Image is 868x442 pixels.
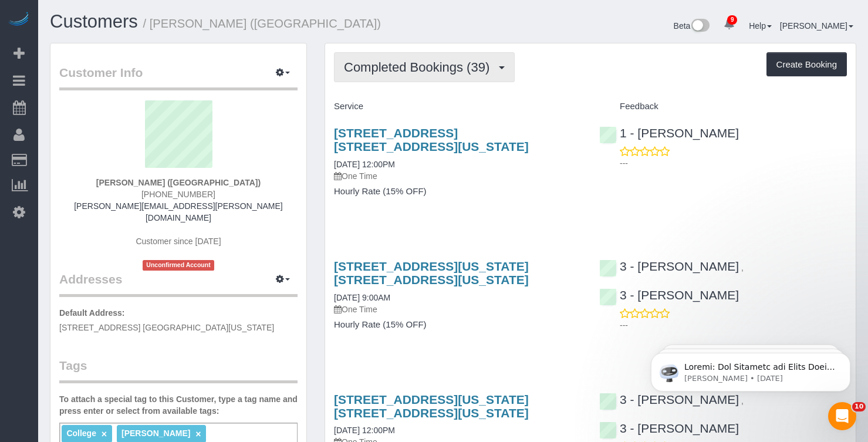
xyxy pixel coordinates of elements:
span: [STREET_ADDRESS] [GEOGRAPHIC_DATA][US_STATE] [59,323,274,332]
span: [PHONE_NUMBER] [141,190,215,199]
iframe: Intercom notifications message [633,328,868,410]
span: Customer since [DATE] [136,237,221,246]
span: Completed Bookings (39) [344,60,495,75]
span: 9 [727,15,737,25]
a: Customers [50,11,138,32]
a: 9 [718,12,741,38]
a: Beta [674,21,710,31]
label: To attach a special tag to this Customer, type a tag name and press enter or select from availabl... [59,393,298,417]
h4: Service [334,102,582,112]
a: [DATE] 9:00AM [334,293,390,302]
button: Create Booking [766,52,847,77]
a: [STREET_ADDRESS][US_STATE] [STREET_ADDRESS][US_STATE] [334,393,529,420]
p: One Time [334,303,582,315]
a: × [195,429,201,439]
p: --- [620,319,847,331]
span: [PERSON_NAME] [121,428,190,438]
iframe: Intercom live chat [828,402,856,430]
legend: Customer Info [59,64,298,90]
span: , [741,263,744,272]
a: [DATE] 12:00PM [334,426,395,435]
button: Completed Bookings (39) [334,52,515,82]
a: [PERSON_NAME][EMAIL_ADDRESS][PERSON_NAME][DOMAIN_NAME] [74,201,283,222]
small: / [PERSON_NAME] ([GEOGRAPHIC_DATA]) [143,17,381,30]
a: [PERSON_NAME] [780,21,853,31]
h4: Hourly Rate (15% OFF) [334,320,582,330]
legend: Tags [59,357,298,383]
a: 3 - [PERSON_NAME] [599,288,739,302]
h4: Feedback [599,102,847,112]
span: College [66,428,96,438]
span: Unconfirmed Account [143,260,214,270]
a: [DATE] 12:00PM [334,160,395,169]
label: Default Address: [59,307,125,319]
a: Help [749,21,772,31]
a: 3 - [PERSON_NAME] [599,421,739,435]
a: 3 - [PERSON_NAME] [599,259,739,273]
img: New interface [690,19,710,34]
h4: Hourly Rate (15% OFF) [334,187,582,197]
p: --- [620,157,847,169]
p: One Time [334,170,582,182]
a: [STREET_ADDRESS][US_STATE] [STREET_ADDRESS][US_STATE] [334,259,529,286]
img: Automaid Logo [7,12,31,28]
span: 10 [852,402,866,411]
strong: [PERSON_NAME] ([GEOGRAPHIC_DATA]) [96,178,261,187]
a: 1 - [PERSON_NAME] [599,126,739,140]
a: [STREET_ADDRESS] [STREET_ADDRESS][US_STATE] [334,126,529,153]
a: × [102,429,107,439]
